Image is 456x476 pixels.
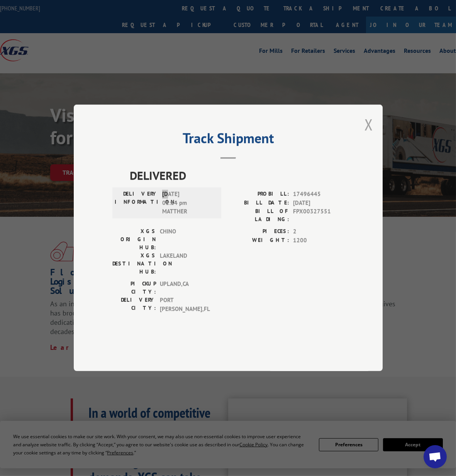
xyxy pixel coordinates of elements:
span: PORT [PERSON_NAME] , FL [160,296,212,314]
label: PICKUP CITY: [112,280,156,296]
span: [DATE] [293,199,344,208]
label: PIECES: [228,228,289,236]
span: 17496445 [293,190,344,199]
span: UPLAND , CA [160,280,212,296]
label: WEIGHT: [228,236,289,245]
label: PROBILL: [228,190,289,199]
span: 1200 [293,236,344,245]
div: Open chat [424,445,447,468]
label: XGS DESTINATION HUB: [112,252,156,276]
label: DELIVERY CITY: [112,296,156,314]
span: LAKELAND [160,252,212,276]
h2: Track Shipment [112,133,344,147]
span: 2 [293,228,344,236]
label: XGS ORIGIN HUB: [112,228,156,252]
span: DELIVERED [130,167,344,184]
button: Close modal [364,114,373,135]
span: FPX00327551 [293,208,344,224]
label: BILL DATE: [228,199,289,208]
span: CHINO [160,228,212,252]
label: BILL OF LADING: [228,208,289,224]
span: [DATE] 01:14 pm MATTHER [162,190,214,216]
label: DELIVERY INFORMATION: [115,190,158,216]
